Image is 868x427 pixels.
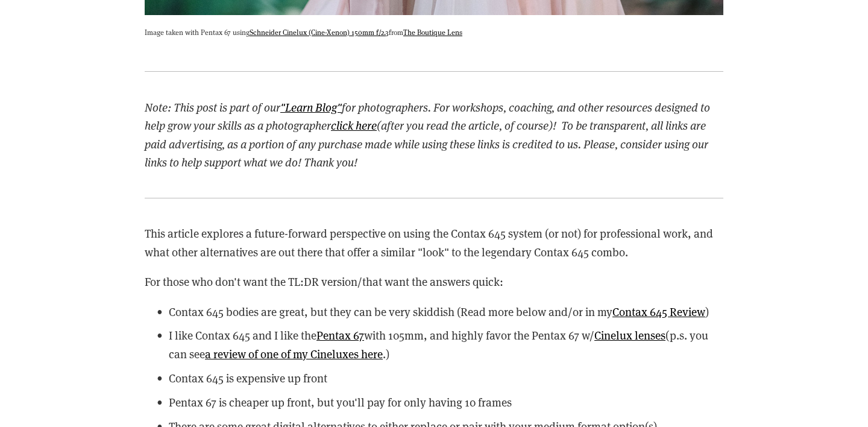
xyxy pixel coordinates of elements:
[169,393,723,411] p: Pentax 67 is cheaper up front, but you'll pay for only having 10 frames
[612,304,705,319] a: Contax 645 Review
[145,100,712,133] em: for photographers. For workshops, coaching, and other resources designed to help grow your skills...
[169,303,723,321] p: Contax 645 bodies are great, but they can be very skiddish (Read more below and/or in my )
[145,26,723,38] p: Image taken with Pentax 67 using from
[331,118,377,133] a: click here
[145,273,723,291] p: For those who don't want the TL:DR version/that want the answers quick:
[145,118,711,169] em: (after you read the article, of course)! To be transparent, all links are paid advertising, as a ...
[250,27,389,37] a: Schneider Cinelux (Cine-Xenon) 150mm f/2.3
[145,100,280,115] em: Note: This post is part of our
[280,100,342,115] a: "Learn Blog"
[205,346,383,361] a: a review of one of my Cineluxes here
[594,327,665,343] a: Cinelux lenses
[403,27,462,37] a: The Boutique Lens
[169,369,723,387] p: Contax 645 is expensive up front
[316,327,364,343] a: Pentax 67
[169,326,723,363] p: I like Contax 645 and I like the with 105mm, and highly favor the Pentax 67 w/ (p.s. you can see .)
[145,224,723,261] p: This article explores a future-forward perspective on using the Contax 645 system (or not) for pr...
